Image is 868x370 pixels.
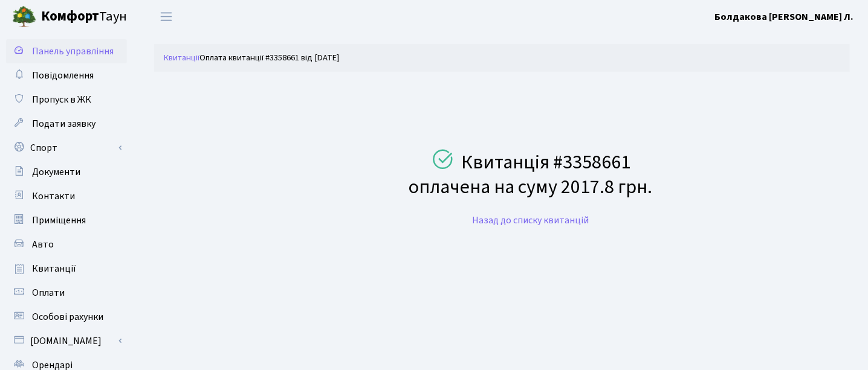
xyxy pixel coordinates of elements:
[151,7,181,27] button: Переключити навігацію
[6,232,127,257] a: Авто
[32,45,114,58] span: Панель управління
[714,10,853,24] a: Болдакова [PERSON_NAME] Л.
[32,117,96,130] span: Подати заявку
[32,69,94,82] span: Повідомлення
[6,112,127,136] a: Подати заявку
[6,184,127,208] a: Контакти
[473,214,589,227] a: Назад до списку квитанцій
[6,257,127,281] a: Квитанції
[32,165,80,179] span: Документи
[41,7,99,26] b: Комфорт
[32,310,103,324] span: Особові рахунки
[6,281,127,305] a: Оплати
[32,286,65,299] span: Оплати
[6,160,127,184] a: Документи
[32,190,75,203] span: Контакти
[6,88,127,112] a: Пропуск в ЖК
[32,93,91,106] span: Пропуск в ЖК
[41,7,127,27] span: Таун
[409,148,653,201] h2: Квитанція #3358661 оплачена на суму 2017.8 грн.
[6,329,127,353] a: [DOMAIN_NAME]
[6,208,127,232] a: Приміщення
[12,5,36,29] img: logo.png
[32,262,76,275] span: Квитанції
[32,214,86,227] span: Приміщення
[6,39,127,63] a: Панель управління
[6,305,127,329] a: Особові рахунки
[32,238,54,251] span: Авто
[6,63,127,88] a: Повідомлення
[164,51,199,64] a: Квитанції
[6,136,127,160] a: Спорт
[714,10,853,24] b: Болдакова [PERSON_NAME] Л.
[199,51,339,65] li: Оплата квитанції #3358661 від [DATE]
